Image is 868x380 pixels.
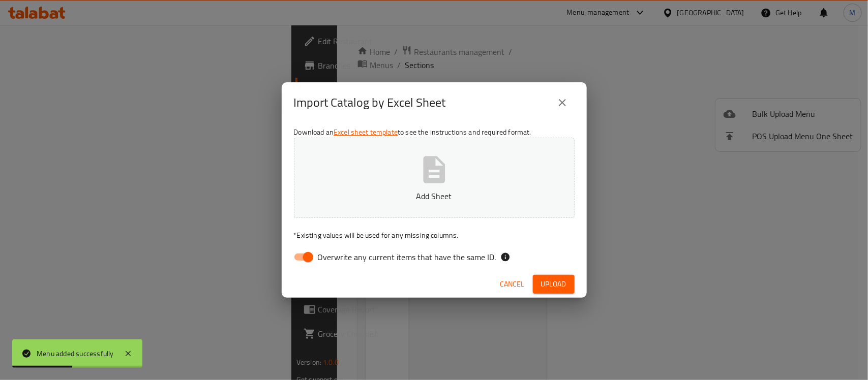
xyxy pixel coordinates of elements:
button: close [550,90,575,115]
div: Menu added successfully [37,348,114,359]
button: Upload [533,275,575,294]
span: Overwrite any current items that have the same ID. [318,251,496,263]
span: Upload [541,278,566,291]
h2: Import Catalog by Excel Sheet [294,94,446,111]
button: Cancel [496,275,529,294]
span: Cancel [500,278,525,291]
a: Excel sheet template [334,125,398,139]
div: Download an to see the instructions and required format. [282,123,587,270]
svg: If the overwrite option isn't selected, then the items that match an existing ID will be ignored ... [500,252,511,262]
button: Add Sheet [294,138,575,218]
p: Existing values will be used for any missing columns. [294,230,575,240]
p: Add Sheet [310,190,559,202]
